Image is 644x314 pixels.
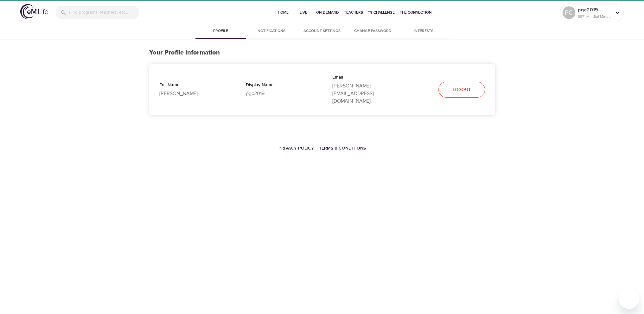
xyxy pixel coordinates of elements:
h3: Your Profile Information [149,49,495,56]
p: Email [332,74,399,82]
iframe: Button to launch messaging window [619,289,639,309]
a: Privacy Policy [278,145,314,151]
p: pgc2019 [246,90,312,97]
span: The Connection [400,9,431,16]
span: Live [296,9,311,16]
a: Terms & Conditions [319,145,366,151]
span: Home [276,9,291,16]
p: Full Name [159,82,226,90]
span: Teachers [344,9,363,16]
p: 8971 Mindful Minutes [578,14,611,19]
p: [PERSON_NAME] [159,90,226,97]
span: Profile [199,28,242,35]
span: Interests [402,28,445,35]
img: logo [20,4,48,19]
p: [PERSON_NAME][EMAIL_ADDRESS][DOMAIN_NAME] [332,82,399,105]
div: PC [563,6,575,19]
span: Logout [453,86,471,94]
nav: breadcrumb [149,141,495,155]
button: Logout [438,82,485,98]
span: 1% Challenge [368,9,395,16]
span: Notifications [250,28,293,35]
span: Account Settings [301,28,344,35]
span: On-Demand [316,9,339,16]
p: Display Name [246,82,312,90]
p: pgc2019 [578,6,611,14]
input: Find programs, teachers, etc... [69,6,139,19]
span: Change Password [351,28,394,35]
